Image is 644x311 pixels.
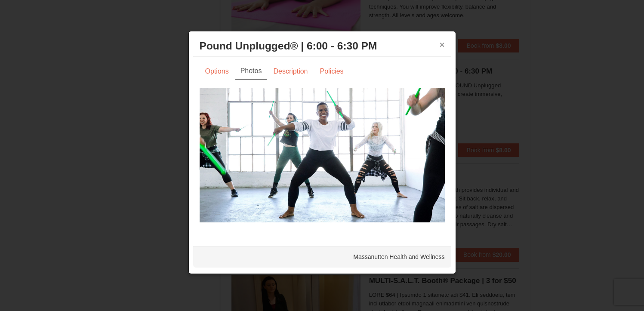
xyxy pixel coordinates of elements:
[440,40,445,49] button: ×
[235,63,267,80] a: Photos
[200,40,445,52] h3: Pound Unplugged® | 6:00 - 6:30 PM
[268,63,313,80] a: Description
[200,88,445,222] img: 6619873-766-b90b3eb3.jpg
[200,63,234,80] a: Options
[314,63,349,80] a: Policies
[193,246,451,268] div: Massanutten Health and Wellness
